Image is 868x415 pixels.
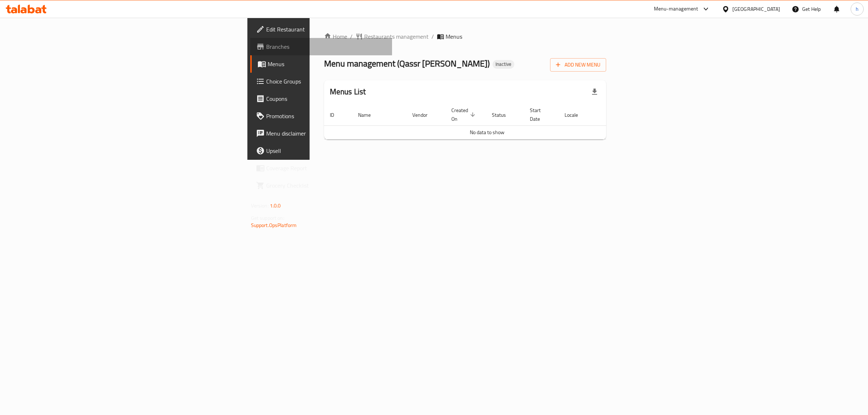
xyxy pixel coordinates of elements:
span: Locale [565,111,587,119]
a: Support.OpsPlatform [251,221,297,230]
a: Grocery Checklist [250,177,392,194]
span: 1.0.0 [270,201,281,210]
a: Upsell [250,142,392,159]
span: Edit Restaurant [266,25,387,34]
span: Upsell [266,146,387,155]
span: Choice Groups [266,77,387,86]
span: Start Date [530,106,550,123]
nav: breadcrumb [324,32,607,41]
button: Add New Menu [550,58,606,72]
span: Vendor [412,111,437,119]
span: Grocery Checklist [266,181,387,190]
span: Created On [451,106,477,123]
a: Promotions [250,107,392,125]
a: Menu disclaimer [250,125,392,142]
li: / [431,32,434,41]
span: Status [492,111,515,119]
span: Inactive [493,61,514,67]
span: Coupons [266,94,387,103]
span: No data to show [470,128,505,137]
div: [GEOGRAPHIC_DATA] [732,5,780,13]
table: enhanced table [324,104,650,140]
span: h [856,5,859,13]
span: Menus [268,60,387,68]
a: Choice Groups [250,73,392,90]
span: Version: [251,201,269,210]
span: Name [358,111,380,119]
span: Get support on: [251,213,284,223]
h2: Menus List [330,86,366,97]
span: Menu management ( Qassr [PERSON_NAME] ) [324,55,490,72]
a: Menus [250,55,392,73]
div: Export file [586,83,603,100]
span: Menus [446,32,462,41]
a: Edit Restaurant [250,21,392,38]
div: Inactive [493,60,514,69]
a: Branches [250,38,392,55]
div: Menu-management [654,5,698,13]
span: Menu disclaimer [266,129,387,138]
span: Branches [266,42,387,51]
span: ID [330,111,344,119]
a: Coupons [250,90,392,107]
span: Coverage Report [266,164,387,172]
span: Promotions [266,112,387,120]
span: Add New Menu [556,60,600,69]
a: Coverage Report [250,159,392,177]
th: Actions [596,104,650,126]
span: Restaurants management [364,32,429,41]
